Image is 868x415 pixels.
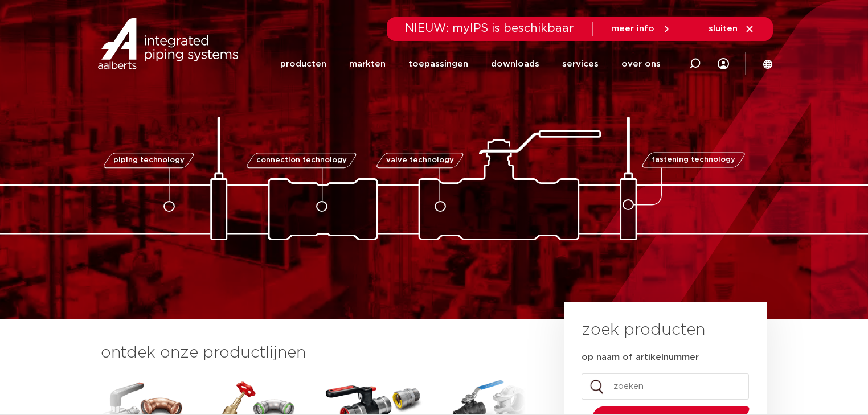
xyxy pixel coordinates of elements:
[582,373,749,400] input: zoeken
[280,42,326,86] a: producten
[386,157,453,164] span: valve technology
[113,157,184,164] span: piping technology
[349,42,386,86] a: markten
[491,42,539,86] a: downloads
[611,24,654,33] span: meer info
[652,157,735,164] span: fastening technology
[256,157,347,164] span: connection technology
[582,352,699,363] label: op naam of artikelnummer
[280,42,661,86] nav: Menu
[718,51,729,76] div: my IPS
[621,42,661,86] a: over ons
[101,342,526,364] h3: ontdek onze productlijnen
[709,24,738,33] span: sluiten
[405,23,574,34] span: NIEUW: myIPS is beschikbaar
[582,319,705,342] h3: zoek producten
[709,24,755,34] a: sluiten
[611,24,672,34] a: meer info
[562,42,599,86] a: services
[408,42,468,86] a: toepassingen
